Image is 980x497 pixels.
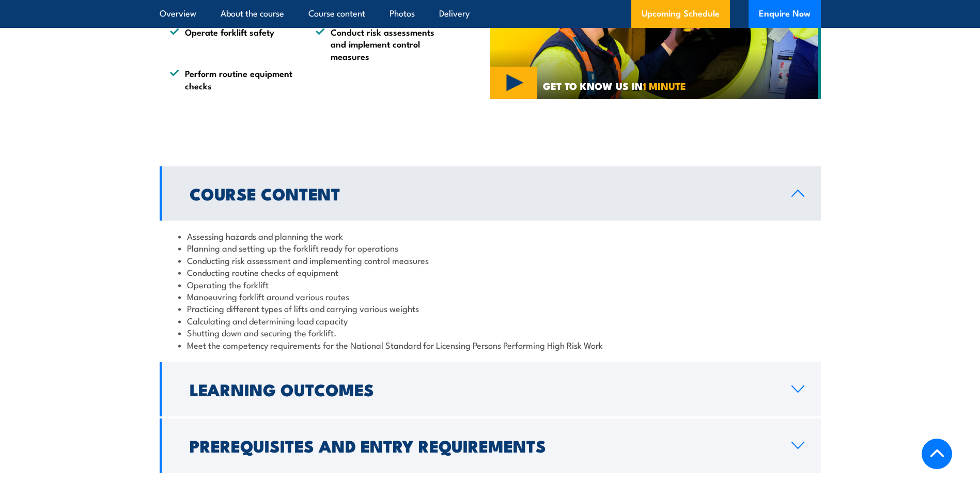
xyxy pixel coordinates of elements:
li: Operating the forklift [178,278,802,290]
h2: Prerequisites and Entry Requirements [190,438,775,453]
a: Learning Outcomes [160,362,821,416]
li: Operate forklift safety [170,26,297,62]
li: Manoeuvring forklift around various routes [178,290,802,302]
li: Assessing hazards and planning the work [178,230,802,242]
strong: 1 MINUTE [643,78,686,93]
h2: Course Content [190,186,775,200]
li: Practicing different types of lifts and carrying various weights [178,302,802,314]
li: Meet the competency requirements for the National Standard for Licensing Persons Performing High ... [178,339,802,351]
li: Planning and setting up the forklift ready for operations [178,242,802,254]
a: Course Content [160,166,821,221]
li: Shutting down and securing the forklift. [178,327,802,338]
li: Conducting routine checks of equipment [178,266,802,278]
li: Conducting risk assessment and implementing control measures [178,254,802,266]
h2: Learning Outcomes [190,382,775,396]
a: Prerequisites and Entry Requirements [160,418,821,473]
li: Calculating and determining load capacity [178,315,802,327]
span: GET TO KNOW US IN [543,81,686,90]
li: Perform routine equipment checks [170,67,297,91]
li: Conduct risk assessments and implement control measures [316,26,443,62]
